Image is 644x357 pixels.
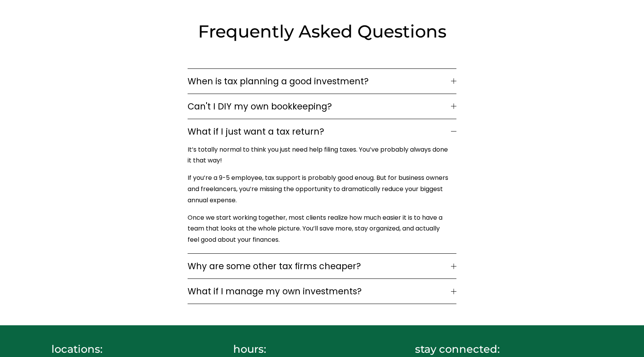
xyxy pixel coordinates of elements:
button: What if I just want a tax return? [188,119,456,144]
span: Can't I DIY my own bookkeeping? [188,100,451,113]
button: Why are some other tax firms cheaper? [188,254,456,278]
p: It’s totally normal to think you just need help filing taxes. You’ve probably always done it that... [188,144,452,167]
span: Why are some other tax firms cheaper? [188,260,451,273]
span: What if I manage my own investments? [188,285,451,298]
div: What if I just want a tax return? [188,144,456,253]
span: What if I just want a tax return? [188,125,451,138]
button: What if I manage my own investments? [188,279,456,304]
p: Once we start working together, most clients realize how much easier it is to have a team that lo... [188,212,452,246]
h4: stay connected: [415,342,570,356]
p: If you’re a 9-5 employee, tax support is probably good enoug. But for business owners and freelan... [188,173,452,206]
h4: locations: [51,342,206,356]
button: When is tax planning a good investment? [188,69,456,94]
h4: hours: [233,342,388,356]
h2: Frequently Asked Questions [165,20,479,43]
span: When is tax planning a good investment? [188,75,451,88]
button: Can't I DIY my own bookkeeping? [188,94,456,119]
